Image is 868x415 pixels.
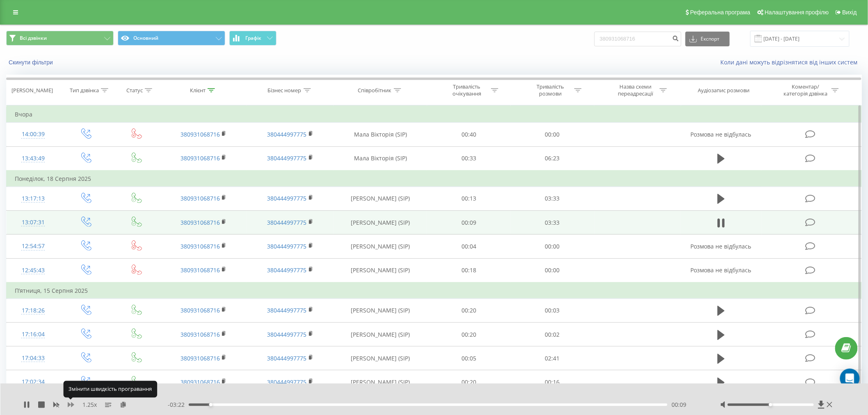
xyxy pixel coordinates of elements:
td: 00:20 [427,323,511,347]
button: Експорт [685,32,730,46]
a: 380931068716 [180,242,220,250]
div: 12:54:57 [15,238,52,254]
td: 00:02 [511,323,594,347]
div: Аудіозапис розмови [698,87,750,94]
div: Бізнес номер [268,87,302,94]
td: 02:41 [511,347,594,370]
a: Коли дані можуть відрізнятися вiд інших систем [721,58,862,66]
td: 06:23 [511,146,594,171]
td: Вчора [7,106,862,123]
a: 380931068716 [180,354,220,362]
div: [PERSON_NAME] [11,87,53,94]
a: 380931068716 [180,331,220,338]
button: Графік [229,31,276,46]
td: 00:20 [427,370,511,394]
span: Налаштування профілю [765,9,829,16]
div: Тривалість розмови [528,83,572,97]
td: Мала Вікторія (SIP) [333,123,427,146]
button: Всі дзвінки [6,31,114,46]
td: [PERSON_NAME] (SIP) [333,258,427,283]
a: 380444997775 [267,194,307,202]
a: 380444997775 [267,266,307,274]
div: Accessibility label [209,403,212,406]
div: Open Intercom Messenger [840,369,860,388]
td: 00:16 [511,370,594,394]
a: 380931068716 [180,378,220,386]
div: 13:17:13 [15,191,52,207]
td: 00:03 [511,299,594,322]
td: 00:05 [427,347,511,370]
td: [PERSON_NAME] (SIP) [333,187,427,210]
span: Розмова не відбулась [691,242,752,250]
a: 380931068716 [180,306,220,314]
div: Accessibility label [769,403,772,406]
button: Основний [118,31,225,46]
td: [PERSON_NAME] (SIP) [333,323,427,347]
a: 380931068716 [180,130,220,138]
td: [PERSON_NAME] (SIP) [333,347,427,370]
a: 380444997775 [267,378,307,386]
div: 17:18:26 [15,303,52,319]
td: 03:33 [511,187,594,210]
div: Коментар/категорія дзвінка [781,83,829,97]
a: 380931068716 [180,194,220,202]
td: 00:33 [427,146,511,171]
div: 17:16:04 [15,326,52,342]
td: 00:04 [427,235,511,258]
td: 00:09 [427,211,511,235]
div: 14:00:39 [15,126,52,142]
td: [PERSON_NAME] (SIP) [333,370,427,394]
div: 12:45:43 [15,262,52,278]
a: 380931068716 [180,266,220,274]
td: Понеділок, 18 Серпня 2025 [7,171,862,187]
input: Пошук за номером [594,32,681,46]
span: 1.25 x [82,401,97,409]
span: Всі дзвінки [20,35,47,41]
a: 380931068716 [180,154,220,162]
span: Розмова не відбулась [691,266,752,274]
a: 380931068716 [180,219,220,226]
div: 17:02:34 [15,374,52,390]
div: Назва схеми переадресації [614,83,658,97]
td: П’ятниця, 15 Серпня 2025 [7,283,862,299]
td: 00:00 [511,123,594,146]
td: Мала Вікторія (SIP) [333,146,427,171]
span: 00:09 [672,401,686,409]
div: Статус [126,87,143,94]
a: 380444997775 [267,331,307,338]
td: 00:00 [511,235,594,258]
div: Співробітник [358,87,392,94]
div: 13:07:31 [15,214,52,230]
td: 00:40 [427,123,511,146]
a: 380444997775 [267,306,307,314]
span: Вихід [843,9,857,16]
div: 13:43:49 [15,150,52,166]
div: 17:04:33 [15,350,52,366]
td: [PERSON_NAME] (SIP) [333,235,427,258]
button: Скинути фільтри [6,59,57,66]
div: Тип дзвінка [70,87,99,94]
a: 380444997775 [267,354,307,362]
td: 00:20 [427,299,511,322]
span: Розмова не відбулась [691,130,752,138]
td: [PERSON_NAME] (SIP) [333,211,427,235]
td: 00:13 [427,187,511,210]
a: 380444997775 [267,242,307,250]
div: Змінити швидкість програвання [63,381,157,397]
td: 03:33 [511,211,594,235]
div: Клієнт [190,87,206,94]
td: 00:00 [511,258,594,283]
a: 380444997775 [267,154,307,162]
span: Реферальна програма [690,9,751,16]
div: Тривалість очікування [445,83,489,97]
td: [PERSON_NAME] (SIP) [333,299,427,322]
span: - 03:22 [168,401,189,409]
td: 00:18 [427,258,511,283]
span: Графік [245,35,261,41]
a: 380444997775 [267,219,307,226]
a: 380444997775 [267,130,307,138]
